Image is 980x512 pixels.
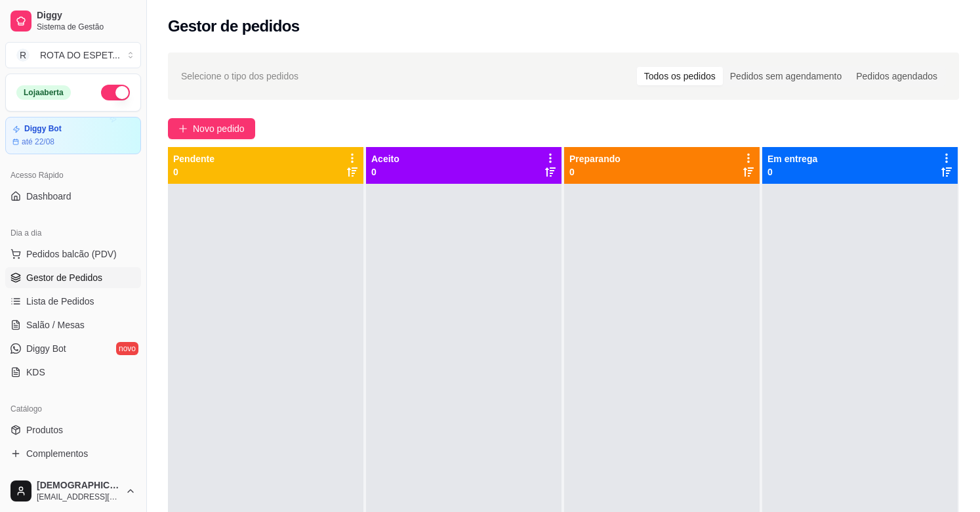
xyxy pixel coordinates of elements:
span: Produtos [26,423,63,437]
a: Produtos [5,419,141,440]
span: Diggy [37,10,136,22]
h2: Gestor de pedidos [168,16,300,37]
span: Diggy Bot [26,342,66,355]
a: Salão / Mesas [5,314,141,335]
p: 0 [569,165,621,179]
span: [EMAIL_ADDRESS][DOMAIN_NAME] [37,492,120,502]
a: Diggy Botaté 22/08 [5,117,141,154]
div: Dia a dia [5,223,141,244]
a: Complementos [5,443,141,464]
span: [DEMOGRAPHIC_DATA] [37,480,120,492]
div: Todos os pedidos [637,67,723,85]
div: Loja aberta [16,85,71,100]
span: KDS [26,366,45,379]
a: Dashboard [5,186,141,207]
button: [DEMOGRAPHIC_DATA][EMAIL_ADDRESS][DOMAIN_NAME] [5,475,141,507]
span: Sistema de Gestão [37,22,136,32]
a: Diggy Botnovo [5,338,141,359]
p: Preparando [569,152,621,165]
article: até 22/08 [22,137,54,147]
span: Novo pedido [193,121,245,136]
div: Acesso Rápido [5,165,141,186]
span: Lista de Pedidos [26,295,94,308]
a: KDS [5,362,141,383]
a: DiggySistema de Gestão [5,5,141,37]
p: Em entrega [767,152,817,165]
p: 0 [371,165,399,179]
a: Gestor de Pedidos [5,267,141,288]
span: plus [178,124,188,133]
span: Complementos [26,447,88,460]
div: ROTA DO ESPET ... [40,49,120,62]
a: Lista de Pedidos [5,291,141,312]
article: Diggy Bot [24,124,62,134]
p: 0 [767,165,817,179]
p: Pendente [173,152,214,165]
div: Pedidos agendados [849,67,945,85]
button: Select a team [5,42,141,68]
button: Pedidos balcão (PDV) [5,244,141,265]
span: Salão / Mesas [26,318,85,331]
p: 0 [173,165,214,179]
button: Novo pedido [168,118,255,139]
span: Selecione o tipo dos pedidos [181,69,298,83]
span: R [16,49,30,62]
span: Pedidos balcão (PDV) [26,247,117,261]
p: Aceito [371,152,399,165]
div: Catálogo [5,398,141,419]
div: Pedidos sem agendamento [723,67,849,85]
span: Dashboard [26,190,71,203]
button: Alterar Status [101,85,130,100]
span: Gestor de Pedidos [26,271,102,284]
